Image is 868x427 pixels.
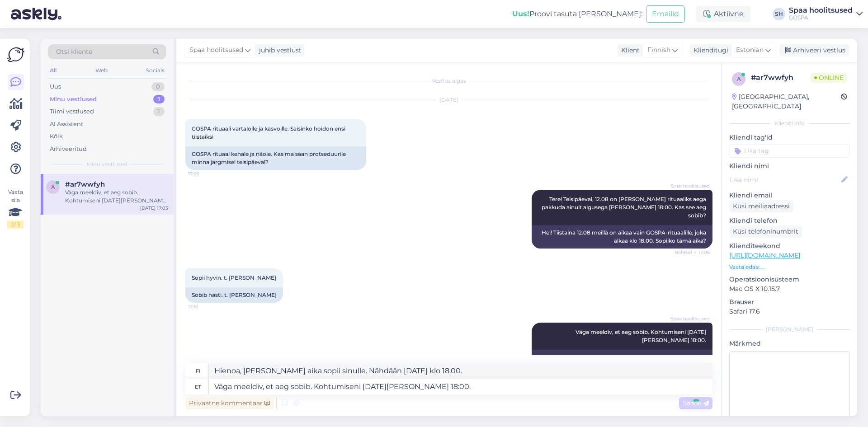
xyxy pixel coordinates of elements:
input: Lisa tag [729,144,850,158]
span: Sopii hyvin. t. [PERSON_NAME] [192,274,276,281]
img: Askly Logo [7,46,24,63]
span: Estonian [736,45,764,55]
span: a [737,75,741,82]
p: Kliendi telefon [729,216,850,225]
div: AI Assistent [50,120,83,129]
p: Mac OS X 10.15.7 [729,284,850,294]
p: Kliendi nimi [729,161,850,171]
input: Lisa nimi [730,175,840,185]
div: Arhiveeritud [50,145,87,154]
a: Spaa hoolitsusedGOSPA [789,7,863,21]
p: Kliendi email [729,191,850,200]
div: All [48,65,58,76]
div: GOSPA [789,14,853,21]
div: [PERSON_NAME] [729,325,850,333]
div: Spaa hoolitsused [789,7,853,14]
span: Finnish [647,45,670,55]
span: Spaa hoolitsused [189,45,243,55]
div: Väga meeldiv, et aeg sobib. Kohtumiseni [DATE][PERSON_NAME] 18:00. [65,188,168,205]
div: 0 [151,82,165,91]
div: GOSPA rituaal kehale ja näole. Kas ma saan protseduurile minna järgmisel teisipäeval? [185,146,366,170]
div: [GEOGRAPHIC_DATA], [GEOGRAPHIC_DATA] [732,92,841,111]
div: Klient [618,46,640,55]
span: GOSPA rituaali vartalolle ja kasvoille. Saisinko hoidon ensi tiistaiksi [192,125,347,140]
p: Kliendi tag'id [729,133,850,142]
div: 1 [153,95,165,104]
p: Brauser [729,297,850,307]
p: Operatsioonisüsteem [729,275,850,284]
div: Sobib hästi. t. [PERSON_NAME] [185,287,283,303]
div: [DATE] 17:03 [140,205,168,211]
p: Safari 17.6 [729,307,850,316]
b: Uus! [512,9,529,18]
div: Hei! Tiistaina 12.08 meillä on aikaa vain GOSPA-rituaalille, joka alkaa klo 18.00. Sopiiko tämä a... [532,225,712,249]
span: Spaa hoolitsused [670,183,710,189]
div: Küsi meiliaadressi [729,200,793,212]
div: 1 [153,107,165,116]
div: Tiimi vestlused [50,107,94,116]
div: Uus [50,82,61,91]
span: #ar7wwfyh [65,180,105,188]
span: Online [811,73,847,83]
div: Vestlus algas [185,77,712,85]
a: [URL][DOMAIN_NAME] [729,251,800,259]
div: Vaata siia [7,188,24,229]
div: Hienoa, [PERSON_NAME] aika sopii sinulle. Nähdään [DATE] klo 18.00. [532,350,712,373]
span: 17:10 [188,303,222,310]
div: [DATE] [185,96,712,104]
span: Tere! Teisipäeval, 12.08 on [PERSON_NAME] rituaaliks aega pakkuda ainult algusega [PERSON_NAME] 1... [542,196,708,219]
button: Emailid [646,5,685,23]
span: Minu vestlused [87,160,127,169]
span: a [51,183,55,190]
div: 2 / 3 [7,221,24,229]
div: Aktiivne [696,6,751,22]
div: # ar7wwfyh [751,72,811,83]
div: Minu vestlused [50,95,97,104]
p: Klienditeekond [729,241,850,251]
div: Kliendi info [729,119,850,127]
p: Märkmed [729,339,850,348]
span: Spaa hoolitsused [670,315,710,322]
span: Otsi kliente [56,47,92,56]
div: SH [773,8,785,20]
div: Klienditugi [690,46,728,55]
p: Vaata edasi ... [729,263,850,271]
span: 17:03 [188,170,222,177]
div: Kõik [50,132,63,141]
div: Web [94,65,109,76]
div: Arhiveeri vestlus [779,44,849,56]
div: Proovi tasuta [PERSON_NAME]: [512,9,642,19]
div: Küsi telefoninumbrit [729,225,802,238]
span: Nähtud ✓ 17:06 [675,249,710,256]
span: Väga meeldiv, et aeg sobib. Kohtumiseni [DATE][PERSON_NAME] 18:00. [576,328,706,343]
div: juhib vestlust [255,46,302,55]
div: Socials [144,65,166,76]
